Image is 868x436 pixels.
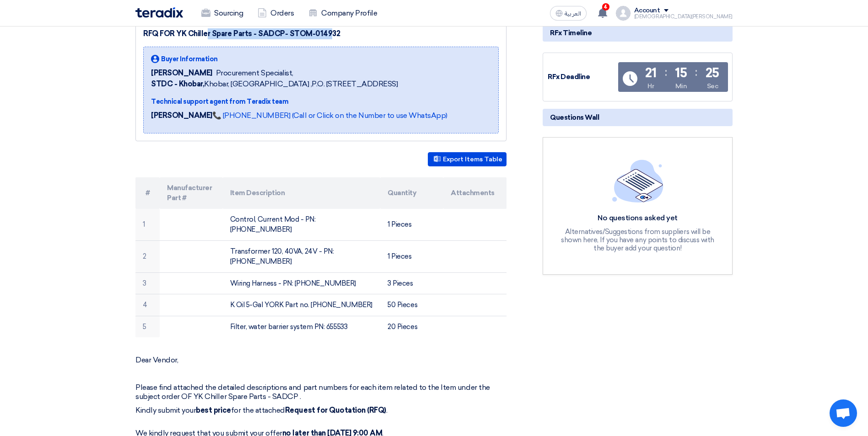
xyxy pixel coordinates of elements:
[543,24,733,42] div: RFx Timeline
[160,177,223,209] th: Manufacturer Part #
[223,316,381,337] td: Filter, water barrier system PN: 655533
[634,14,733,19] div: [DEMOGRAPHIC_DATA][PERSON_NAME]
[301,3,384,23] a: Company Profile
[706,67,719,80] div: 25
[151,97,447,106] div: Technical support agent from Teradix team
[560,213,716,223] div: No questions asked yet
[428,152,507,166] button: Export Items Table
[135,316,160,337] td: 5
[830,399,857,427] div: Open chat
[380,316,443,337] td: 20 Pieces
[212,111,447,120] a: 📞 [PHONE_NUMBER] (Call or Click on the Number to use WhatsApp)
[223,272,381,294] td: Wiring Harness - PN: [PHONE_NUMBER]
[135,383,507,401] p: Please find attached the detailed descriptions and part numbers for each item related to the Item...
[707,81,718,91] div: Sec
[135,7,183,18] img: Teradix logo
[223,209,381,241] td: Control, Current Mod - PN: [PHONE_NUMBER]
[135,294,160,316] td: 4
[602,3,609,11] span: 4
[135,356,507,365] p: Dear Vendor,
[548,72,616,82] div: RFx Deadline
[216,68,293,79] span: Procurement Specialist,
[285,406,386,415] strong: Request for Quotation (RFQ)
[380,294,443,316] td: 50 Pieces
[616,6,631,21] img: profile_test.png
[194,3,250,23] a: Sourcing
[675,67,687,80] div: 15
[151,68,212,79] span: [PERSON_NAME]
[161,54,218,64] span: Buyer Information
[151,79,398,90] span: Khobar, [GEOGRAPHIC_DATA] ,P.O. [STREET_ADDRESS]
[196,406,231,415] strong: best price
[612,160,663,202] img: empty_state_list.svg
[135,209,160,241] td: 1
[135,406,507,415] p: Kindly submit your for the attached .
[550,112,599,122] span: Questions Wall
[223,177,381,209] th: Item Description
[380,240,443,272] td: 1 Pieces
[250,3,301,23] a: Orders
[223,294,381,316] td: K Oil 5-Gal YORK Part no. [PHONE_NUMBER]
[151,111,212,120] strong: [PERSON_NAME]
[380,272,443,294] td: 3 Pieces
[135,272,160,294] td: 3
[223,240,381,272] td: Transformer 120, 40VA, 24V - PN: [PHONE_NUMBER]
[380,209,443,241] td: 1 Pieces
[550,6,587,21] button: العربية
[560,228,716,252] div: Alternatives/Suggestions from suppliers will be shown here, If you have any points to discuss wit...
[380,177,443,209] th: Quantity
[443,177,507,209] th: Attachments
[695,64,697,80] div: :
[565,11,581,17] span: العربية
[143,28,499,39] div: RFQ FOR YK Chiller Spare Parts - SADCP- STOM-014932
[675,81,687,91] div: Min
[135,240,160,272] td: 2
[135,177,160,209] th: #
[645,67,657,80] div: 21
[647,81,654,91] div: Hr
[151,80,204,88] b: STDC - Khobar,
[665,64,667,80] div: :
[634,7,660,15] div: Account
